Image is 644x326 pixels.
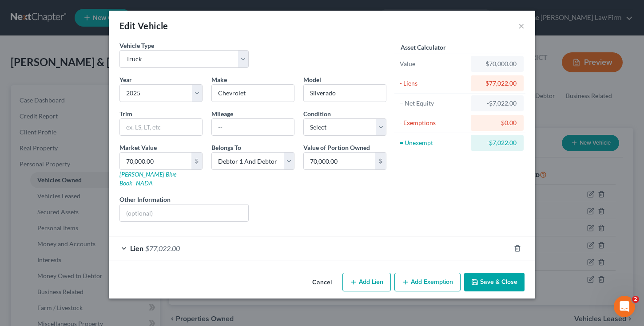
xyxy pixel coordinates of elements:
[303,143,370,152] label: Value of Portion Owned
[304,153,375,169] input: 0.00
[614,296,635,317] iframe: Intercom live chat
[136,179,153,187] a: NADA
[130,244,143,252] span: Lien
[120,204,248,221] input: (optional)
[211,144,241,151] span: Belongs To
[145,244,180,252] span: $77,022.00
[478,99,517,108] div: -$7,022.00
[375,153,386,169] div: $
[478,79,517,88] div: $77,022.00
[478,138,517,147] div: -$7,022.00
[211,76,227,83] span: Make
[400,138,467,147] div: = Unexempt
[400,59,467,68] div: Value
[119,75,132,84] label: Year
[305,274,339,291] button: Cancel
[119,170,176,187] a: [PERSON_NAME] Blue Book
[518,20,525,31] button: ×
[304,85,386,102] input: ex. Altima
[400,118,467,127] div: - Exemptions
[303,109,331,118] label: Condition
[212,85,294,102] input: ex. Nissan
[212,119,294,136] input: --
[478,59,517,68] div: $70,000.00
[464,273,525,291] button: Save & Close
[478,118,517,127] div: $0.00
[400,79,467,88] div: - Liens
[303,75,321,84] label: Model
[211,109,233,118] label: Mileage
[119,109,132,118] label: Trim
[119,195,171,204] label: Other Information
[191,153,202,169] div: $
[632,296,639,303] span: 2
[400,99,467,108] div: = Net Equity
[119,143,157,152] label: Market Value
[120,119,202,136] input: ex. LS, LT, etc
[394,273,461,291] button: Add Exemption
[120,153,191,169] input: 0.00
[119,20,168,32] div: Edit Vehicle
[119,41,154,50] label: Vehicle Type
[342,273,391,291] button: Add Lien
[401,43,446,52] label: Asset Calculator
